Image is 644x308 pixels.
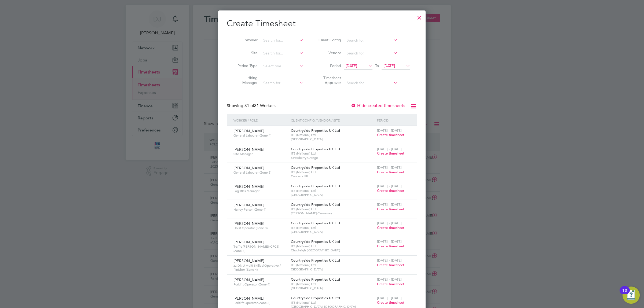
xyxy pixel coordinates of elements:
[232,114,290,126] div: Worker / Role
[291,174,374,178] span: Coopers Hill
[377,165,402,170] span: [DATE] - [DATE]
[345,50,398,57] input: Search for...
[291,184,340,188] span: Countryside Properties UK Ltd
[233,221,264,226] span: [PERSON_NAME]
[291,189,374,193] span: ITS (National) Ltd.
[291,151,374,156] span: ITS (National) Ltd.
[233,133,287,138] span: General Labourer (Zone 4)
[377,151,404,156] span: Create timesheet
[291,147,340,151] span: Countryside Properties UK Ltd
[291,248,374,252] span: Chudleigh ([GEOGRAPHIC_DATA])
[377,300,404,305] span: Create timesheet
[377,277,402,282] span: [DATE] - [DATE]
[227,18,417,29] h2: Create Timesheet
[377,258,402,263] span: [DATE] - [DATE]
[291,221,340,225] span: Countryside Properties UK Ltd
[345,37,398,44] input: Search for...
[233,203,264,207] span: [PERSON_NAME]
[376,114,412,126] div: Period
[291,230,374,234] span: [GEOGRAPHIC_DATA]
[261,63,303,70] input: Select one
[291,137,374,141] span: [GEOGRAPHIC_DATA]
[233,152,287,156] span: Site Manager
[233,147,264,152] span: [PERSON_NAME]
[233,166,264,170] span: [PERSON_NAME]
[291,296,340,300] span: Countryside Properties UK Ltd
[377,244,404,248] span: Create timesheet
[291,300,374,305] span: ITS (National) Ltd.
[233,282,287,287] span: Forklift Operator (Zone 4)
[291,258,340,263] span: Countryside Properties UK Ltd
[377,263,404,267] span: Create timesheet
[233,244,287,253] span: Traffic [PERSON_NAME] (CPCS) (Zone 4)
[233,240,264,244] span: [PERSON_NAME]
[233,301,287,305] span: Forklift Operator (Zone 3)
[291,286,374,290] span: [GEOGRAPHIC_DATA]
[377,221,402,225] span: [DATE] - [DATE]
[374,62,380,69] span: To
[233,263,287,272] span: zz DNU Multi Skilled Operative / Finisher (Zone 4)
[377,207,404,211] span: Create timesheet
[291,226,374,230] span: ITS (National) Ltd.
[233,226,287,230] span: Hoist Operator (Zone 3)
[317,38,341,42] label: Client Config
[623,287,640,304] button: Open Resource Center, 10 new notifications
[291,202,340,207] span: Countryside Properties UK Ltd
[317,75,341,85] label: Timesheet Approver
[291,244,374,248] span: ITS (National) Ltd.
[377,296,402,300] span: [DATE] - [DATE]
[233,50,258,55] label: Site
[291,211,374,215] span: [PERSON_NAME] Causeway
[244,103,276,108] span: 31 Workers
[290,114,376,126] div: Client Config / Vendor / Site
[291,277,340,282] span: Countryside Properties UK Ltd
[291,193,374,197] span: [GEOGRAPHIC_DATA]
[377,282,404,286] span: Create timesheet
[244,103,254,108] span: 31 of
[233,184,264,189] span: [PERSON_NAME]
[377,225,404,230] span: Create timesheet
[233,207,287,212] span: Handy Person (Zone 4)
[291,267,374,272] span: [GEOGRAPHIC_DATA]
[351,103,405,108] label: Hide created timesheets
[233,63,258,68] label: Period Type
[261,79,303,87] input: Search for...
[346,63,357,68] span: [DATE]
[622,290,627,297] div: 10
[233,129,264,133] span: [PERSON_NAME]
[291,133,374,137] span: ITS (National) Ltd.
[233,277,264,282] span: [PERSON_NAME]
[261,50,303,57] input: Search for...
[233,296,264,301] span: [PERSON_NAME]
[345,79,398,87] input: Search for...
[377,170,404,174] span: Create timesheet
[291,156,374,160] span: Strawberry Grange
[291,207,374,211] span: ITS (National) Ltd.
[291,170,374,174] span: ITS (National) Ltd.
[383,63,395,68] span: [DATE]
[261,37,303,44] input: Search for...
[291,239,340,244] span: Countryside Properties UK Ltd
[291,263,374,267] span: ITS (National) Ltd.
[377,133,404,137] span: Create timesheet
[233,38,258,42] label: Worker
[233,75,258,85] label: Hiring Manager
[233,170,287,175] span: General Labourer (Zone 3)
[291,128,340,133] span: Countryside Properties UK Ltd
[377,184,402,188] span: [DATE] - [DATE]
[291,165,340,170] span: Countryside Properties UK Ltd
[291,282,374,286] span: ITS (National) Ltd.
[227,103,277,109] div: Showing
[233,258,264,263] span: [PERSON_NAME]
[377,147,402,151] span: [DATE] - [DATE]
[317,50,341,55] label: Vendor
[317,63,341,68] label: Period
[377,128,402,133] span: [DATE] - [DATE]
[377,202,402,207] span: [DATE] - [DATE]
[377,239,402,244] span: [DATE] - [DATE]
[377,188,404,193] span: Create timesheet
[233,189,287,193] span: Logistics Manager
